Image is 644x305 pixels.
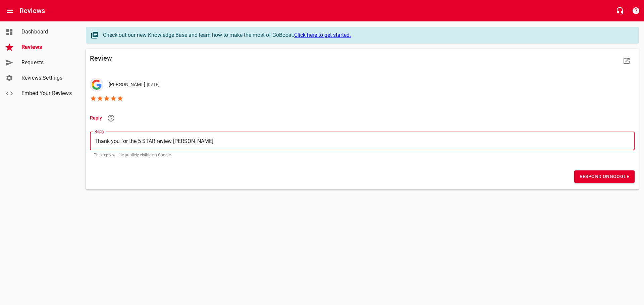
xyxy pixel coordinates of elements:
span: Embed Your Reviews [21,89,72,97]
li: Reply [90,110,635,126]
button: Open drawer [2,3,18,19]
span: Dashboard [21,28,72,36]
a: Click here to get started. [294,32,351,38]
p: This reply will be publicly visible on Google [94,153,631,157]
img: google-dark.png [90,78,103,91]
a: Learn more about responding to reviews [103,110,119,126]
span: Requests [21,59,72,67]
span: Respond on Google [580,172,629,181]
button: Support Portal [628,3,644,19]
div: Google [90,78,103,91]
a: View Review Site [619,53,635,69]
button: Live Chat [612,3,628,19]
h6: Review [90,53,362,64]
span: [DATE] [145,82,159,87]
textarea: Thank you for the 5 STAR review [PERSON_NAME] [95,138,630,144]
p: [PERSON_NAME] [109,81,159,88]
span: Reviews [21,43,72,51]
button: Respond onGoogle [574,170,635,183]
h6: Reviews [19,5,45,16]
span: Reviews Settings [21,74,72,82]
div: Check out our new Knowledge Base and learn how to make the most of GoBoost. [103,31,632,39]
